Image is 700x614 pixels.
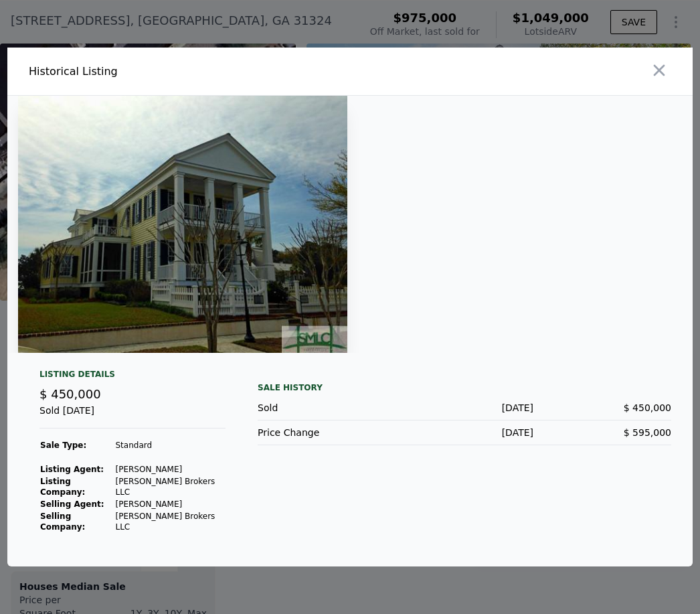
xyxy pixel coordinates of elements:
[258,380,671,396] div: Sale History
[396,401,533,414] div: [DATE]
[39,404,226,429] div: Sold [DATE]
[624,402,671,413] span: $ 450,000
[40,500,104,509] strong: Selling Agent:
[258,426,396,439] div: Price Change
[40,441,86,450] strong: Sale Type:
[115,475,226,498] td: [PERSON_NAME] Brokers LLC
[396,426,533,439] div: [DATE]
[115,510,226,533] td: [PERSON_NAME] Brokers LLC
[258,401,396,414] div: Sold
[39,387,101,401] span: $ 450,000
[115,498,226,510] td: [PERSON_NAME]
[40,512,85,532] strong: Selling Company:
[624,427,671,438] span: $ 595,000
[115,439,226,451] td: Standard
[39,369,226,385] div: Listing Details
[18,96,347,353] img: Property Img
[29,64,345,80] div: Historical Listing
[40,477,85,497] strong: Listing Company:
[40,465,104,474] strong: Listing Agent:
[115,463,226,475] td: [PERSON_NAME]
